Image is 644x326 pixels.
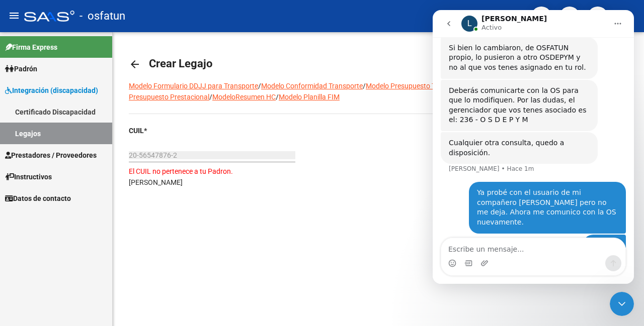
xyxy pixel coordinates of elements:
[5,171,52,182] span: Instructivos
[129,166,370,177] p: El CUIL no pertenece a tu Padron.
[610,292,634,316] iframe: Intercom live chat
[279,93,340,101] a: Modelo Planilla FIM
[129,177,183,188] p: [PERSON_NAME]
[149,57,212,70] span: Crear Legajo
[5,42,57,53] span: Firma Express
[129,125,205,136] p: CUIL
[79,5,125,27] span: - osfatun
[129,58,141,70] mat-icon: arrow_back
[5,150,97,161] span: Prestadores / Proveedores
[212,93,276,101] a: ModeloResumen HC
[5,85,98,96] span: Integración (discapacidad)
[129,82,258,90] a: Modelo Formulario DDJJ para Transporte
[433,10,634,284] iframe: Intercom live chat
[5,193,71,204] span: Datos de contacto
[5,63,37,74] span: Padrón
[8,10,20,22] mat-icon: menu
[366,82,466,90] a: Modelo Presupuesto Transporte
[261,82,363,90] a: Modelo Conformidad Transporte
[129,80,628,235] div: / / / / / /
